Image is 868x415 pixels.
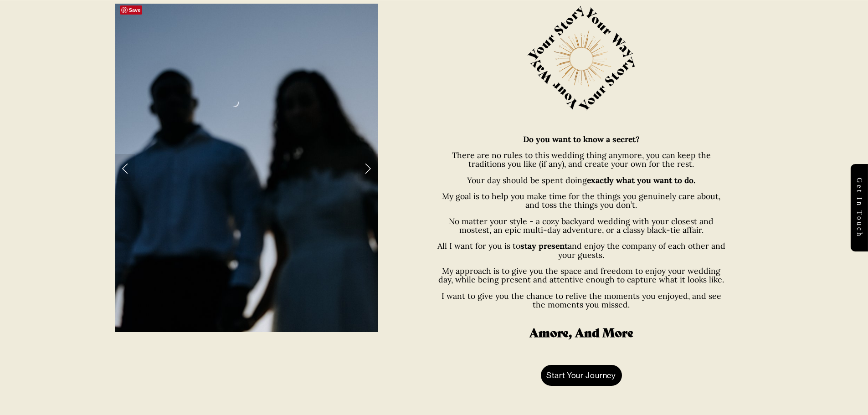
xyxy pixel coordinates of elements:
[120,5,143,15] a: Pin it!
[437,241,726,259] p: All I want for you is to and enjoy the company of each other and your guests.
[529,323,633,340] strong: Amore, And More
[541,365,622,386] a: Start Your Journey
[437,266,726,284] p: My approach is to give you the space and freedom to enjoy your wedding day, while being present a...
[520,241,568,251] strong: stay present
[358,154,378,181] a: Next Slide
[437,151,726,169] p: There are no rules to this wedding thing anymore, you can keep the traditions you like (if any), ...
[115,154,135,181] a: Previous Slide
[587,175,695,185] strong: exactly what you want to do.
[851,164,868,251] a: Get in touch
[437,217,726,235] p: No matter your style - a cozy backyard wedding with your closest and mostest, an epic multi-day a...
[437,292,726,309] p: I want to give you the chance to relive the moments you enjoyed, and see the moments you missed.
[523,134,640,144] strong: Do you want to know a secret?
[437,176,726,184] p: Your day should be spent doing
[437,192,726,210] p: My goal is to help you make time for the things you genuinely care about, and toss the things you...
